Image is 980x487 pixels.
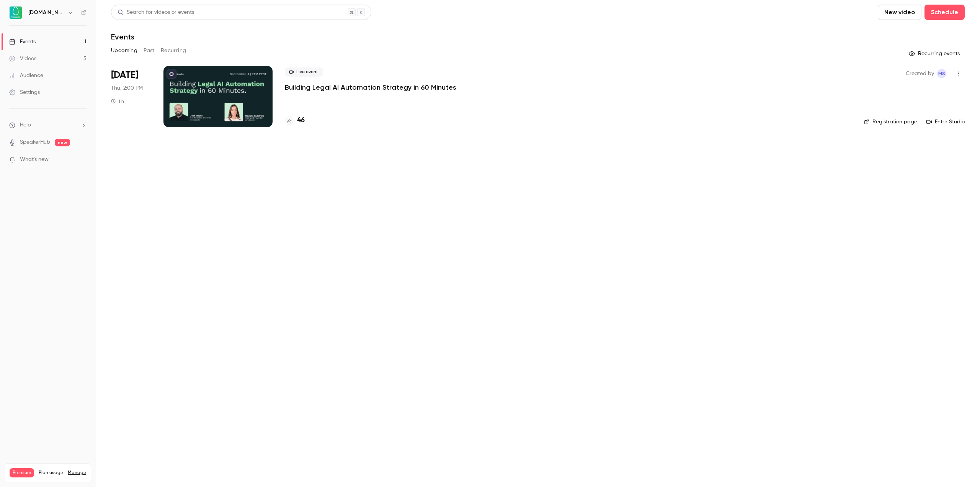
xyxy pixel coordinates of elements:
[9,121,87,129] li: help-dropdown-opener
[55,139,70,146] span: new
[118,8,194,16] div: Search for videos or events
[938,69,945,78] span: MS
[111,98,124,104] div: 1 h
[39,470,63,476] span: Plan usage
[9,72,43,79] div: Audience
[68,470,86,476] a: Manage
[9,89,40,96] div: Settings
[144,44,155,57] button: Past
[9,38,36,46] div: Events
[28,9,64,16] h6: [DOMAIN_NAME]
[285,83,456,92] a: Building Legal AI Automation Strategy in 60 Minutes
[20,138,50,146] a: SpeakerHub
[924,5,965,20] button: Schedule
[864,118,917,126] a: Registration page
[9,55,36,62] div: Videos
[20,121,31,129] span: Help
[10,468,34,477] span: Premium
[161,44,186,57] button: Recurring
[111,69,138,81] span: [DATE]
[10,7,22,19] img: Avokaado.io
[111,44,137,57] button: Upcoming
[878,5,921,20] button: New video
[285,115,305,126] a: 46
[297,115,305,126] h4: 46
[926,118,965,126] a: Enter Studio
[937,69,946,78] span: Marie Skachko
[285,67,323,77] span: Live event
[111,66,151,127] div: Sep 4 Thu, 2:00 PM (Europe/Tallinn)
[111,84,143,92] span: Thu, 2:00 PM
[905,48,965,60] button: Recurring events
[906,69,934,78] span: Created by
[20,156,49,164] span: What's new
[111,32,134,41] h1: Events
